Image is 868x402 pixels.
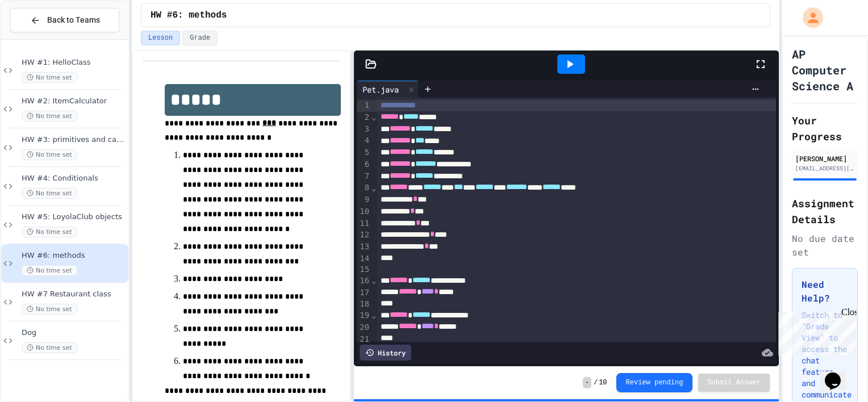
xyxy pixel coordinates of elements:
div: History [360,345,411,361]
div: Pet.java [357,83,404,95]
button: Back to Teams [10,8,119,32]
span: 10 [599,378,607,387]
span: No time set [22,188,77,199]
span: HW #4: Conditionals [22,174,126,183]
div: 8 [357,182,371,194]
button: Grade [182,31,218,45]
div: 7 [357,171,371,183]
span: Fold line [371,112,377,122]
iframe: chat widget [820,357,857,391]
span: No time set [22,72,77,83]
span: - [583,377,591,388]
div: 3 [357,124,371,136]
span: HW #6: methods [151,9,227,22]
div: 18 [357,299,371,310]
span: HW #1: HelloClass [22,58,126,68]
span: HW #7 Restaurant class [22,290,126,299]
span: No time set [22,111,77,122]
span: No time set [22,149,77,160]
span: HW #2: ItemCalculator [22,97,126,106]
div: 20 [357,322,371,334]
div: My Account [791,5,826,31]
div: 16 [357,275,371,287]
div: 9 [357,194,371,206]
div: [PERSON_NAME] [795,153,854,164]
span: Dog [22,328,126,338]
div: 1 [357,100,371,112]
h1: AP Computer Science A [792,46,858,94]
div: No due date set [792,232,858,259]
div: 12 [357,229,371,241]
span: HW #3: primitives and casting [22,135,126,145]
div: Pet.java [357,81,419,98]
div: 19 [357,310,371,322]
button: Review pending [616,373,693,392]
div: Chat with us now!Close [5,5,78,72]
span: No time set [22,304,77,315]
div: [EMAIL_ADDRESS][DOMAIN_NAME] [795,164,854,173]
div: 2 [357,112,371,124]
div: 5 [357,147,371,159]
div: 14 [357,253,371,265]
span: Fold line [371,311,377,320]
span: Fold line [371,276,377,285]
div: 13 [357,241,371,253]
span: Back to Teams [47,14,100,26]
span: No time set [22,342,77,353]
span: / [594,378,598,387]
div: 11 [357,218,371,230]
div: 15 [357,264,371,275]
div: 4 [357,135,371,147]
iframe: chat widget [774,307,857,355]
h2: Assignment Details [792,195,858,227]
h2: Your Progress [792,112,858,144]
button: Submit Answer [698,374,770,392]
span: HW #5: LoyolaClub objects [22,212,126,222]
span: Submit Answer [707,378,761,387]
div: 6 [357,159,371,171]
h3: Need Help? [802,278,848,305]
div: 21 [357,334,371,345]
span: Fold line [371,183,377,192]
div: 17 [357,287,371,299]
span: No time set [22,265,77,276]
button: Lesson [141,31,180,45]
span: No time set [22,227,77,237]
div: 10 [357,206,371,218]
span: HW #6: methods [22,251,126,261]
